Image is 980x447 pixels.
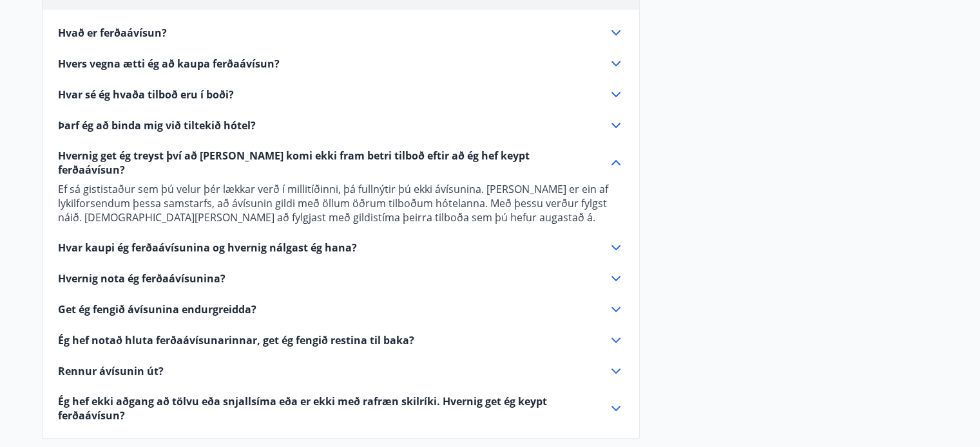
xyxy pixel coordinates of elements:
[58,149,593,177] span: Hvernig get ég treyst því að [PERSON_NAME] komi ekki fram betri tilboð eftir að ég hef keypt ferð...
[58,25,624,41] div: Hvað er ferðaávísun?
[58,87,624,102] div: Hvar sé ég hvaða tilboð eru í boði?
[58,87,234,102] span: Hvar sé ég hvaða tilboð eru í boði?
[58,118,624,133] div: Þarf ég að binda mig við tiltekið hótel?
[58,177,624,224] div: Hvernig get ég treyst því að [PERSON_NAME] komi ekki fram betri tilboð eftir að ég hef keypt ferð...
[58,394,624,423] div: Ég hef ekki aðgang að tölvu eða snjallsíma eða er ekki með rafræn skilríki. Hvernig get ég keypt ...
[58,182,624,224] p: Ef sá gististaður sem þú velur þér lækkar verð í millitíðinni, þá fullnýtir þú ekki ávísunina. [P...
[58,394,593,423] span: Ég hef ekki aðgang að tölvu eða snjallsíma eða er ekki með rafræn skilríki. Hvernig get ég keypt ...
[58,333,414,347] span: Ég hef notað hluta ferðaávísunarinnar, get ég fengið restina til baka?
[58,118,256,132] span: Þarf ég að binda mig við tiltekið hótel?
[58,363,624,379] div: Rennur ávísunin út?
[58,271,226,286] span: Hvernig nota ég ferðaávísunina?
[58,271,624,286] div: Hvernig nota ég ferðaávísunina?
[58,149,624,177] div: Hvernig get ég treyst því að [PERSON_NAME] komi ekki fram betri tilboð eftir að ég hef keypt ferð...
[58,241,357,255] span: Hvar kaupi ég ferðaávísunina og hvernig nálgast ég hana?
[58,333,624,348] div: Ég hef notað hluta ferðaávísunarinnar, get ég fengið restina til baka?
[58,26,167,40] span: Hvað er ferðaávísun?
[58,240,624,255] div: Hvar kaupi ég ferðaávísunina og hvernig nálgast ég hana?
[58,364,164,378] span: Rennur ávísunin út?
[58,57,280,71] span: Hvers vegna ætti ég að kaupa ferðaávísun?
[58,302,256,316] span: Get ég fengið ávísunina endurgreidda?
[58,56,624,71] div: Hvers vegna ætti ég að kaupa ferðaávísun?
[58,302,624,317] div: Get ég fengið ávísunina endurgreidda?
